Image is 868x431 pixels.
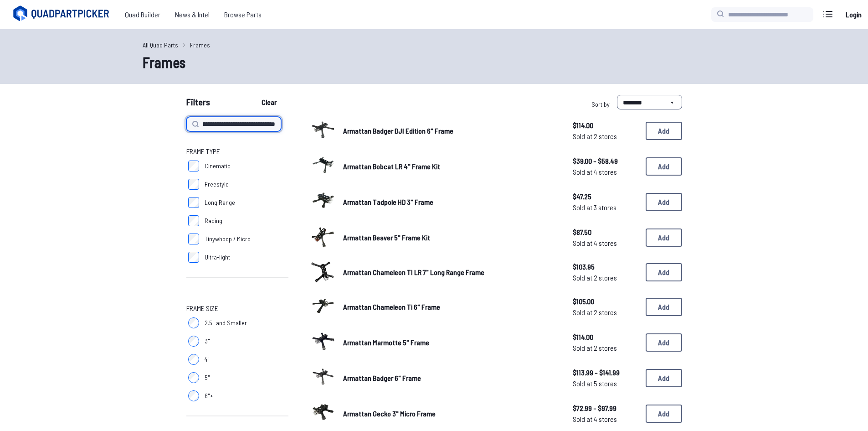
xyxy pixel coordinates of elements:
input: Racing [188,215,199,226]
span: 4" [205,355,210,364]
a: image [310,188,336,216]
input: Cinematic [188,161,199,171]
span: Racing [205,216,222,225]
span: Long Range [205,198,235,207]
a: Login [842,5,864,24]
span: $113.99 - $141.99 [573,367,638,378]
a: image [310,259,336,286]
input: 3" [188,336,199,347]
span: Armattan Tadpole HD 3" Frame [343,197,433,206]
a: Armattan Badger 6" Frame [343,373,558,384]
input: Ultra-light [188,252,199,263]
a: image [310,117,336,145]
a: Frames [190,40,210,50]
img: image [310,293,336,318]
span: Armattan Beaver 5" Frame Kit [343,233,430,242]
button: Add [646,228,682,247]
input: Tinywhoop / Micro [188,234,199,244]
span: Armattan Marmotte 5" Frame [343,338,429,347]
span: Tinywhoop / Micro [205,234,251,244]
a: Armattan Tadpole HD 3" Frame [343,197,558,208]
span: Cinematic [205,161,231,171]
input: 6"+ [188,390,199,401]
span: Sold at 5 stores [573,378,638,389]
a: image [310,364,336,392]
a: Browse Parts [217,5,269,24]
a: image [310,400,336,428]
a: image [310,293,336,321]
span: Frame Type [186,146,220,157]
input: 4" [188,354,199,365]
span: Frame Size [186,303,218,314]
a: image [310,152,336,181]
img: image [310,261,336,283]
img: image [310,364,336,389]
a: All Quad Parts [143,40,178,50]
button: Clear [254,95,284,109]
span: Armattan Badger 6" Frame [343,374,421,382]
a: Armattan Badger DJI Edition 6" Frame [343,125,558,136]
span: $72.99 - $97.99 [573,403,638,414]
span: Armattan Chameleon Ti 6" Frame [343,302,440,311]
span: Freestyle [205,180,229,189]
span: Sold at 4 stores [573,238,638,249]
span: Armattan Bobcat LR 4" Frame Kit [343,162,440,171]
span: Sold at 2 stores [573,343,638,353]
span: $114.00 [573,332,638,343]
span: Armattan Chameleon TI LR 7" Long Range Frame [343,268,484,276]
button: Add [646,157,682,176]
a: Armattan Beaver 5" Frame Kit [343,232,558,243]
span: 5" [205,373,210,382]
span: Armattan Badger DJI Edition 6" Frame [343,126,453,135]
span: 3" [205,337,210,346]
span: $103.95 [573,261,638,272]
a: Armattan Chameleon Ti 6" Frame [343,301,558,312]
span: $114.00 [573,120,638,131]
img: image [310,117,336,142]
button: Add [646,298,682,316]
button: Add [646,369,682,387]
a: Armattan Bobcat LR 4" Frame Kit [343,161,558,172]
button: Add [646,122,682,140]
span: Sold at 3 stores [573,202,638,213]
span: Filters [186,95,210,113]
a: Armattan Marmotte 5" Frame [343,337,558,348]
span: 6"+ [205,391,213,400]
select: Sort by [617,95,682,109]
a: Quad Builder [118,5,168,24]
button: Add [646,193,682,211]
span: $47.25 [573,191,638,202]
img: image [310,328,336,354]
span: $39.00 - $58.49 [573,156,638,166]
a: Armattan Gecko 3" Micro Frame [343,408,558,419]
span: Sold at 4 stores [573,414,638,425]
span: $87.50 [573,227,638,238]
a: Armattan Chameleon TI LR 7" Long Range Frame [343,267,558,278]
button: Add [646,263,682,281]
input: Long Range [188,197,199,208]
span: Armattan Gecko 3" Micro Frame [343,409,436,418]
span: $105.00 [573,296,638,307]
input: 5" [188,372,199,383]
span: Sold at 2 stores [573,131,638,142]
button: Add [646,405,682,423]
span: Sort by [591,100,610,108]
input: Freestyle [188,179,199,190]
button: Add [646,333,682,352]
span: Sold at 2 stores [573,272,638,283]
h1: Frames [143,51,726,73]
img: image [310,400,336,425]
a: image [310,328,336,357]
img: image [310,188,336,213]
a: News & Intel [168,5,217,24]
span: 2.5" and Smaller [205,318,247,327]
img: image [310,152,336,178]
img: image [310,223,336,249]
input: 2.5" and Smaller [188,317,199,328]
span: Sold at 2 stores [573,307,638,318]
span: Ultra-light [205,253,230,262]
a: image [310,223,336,252]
